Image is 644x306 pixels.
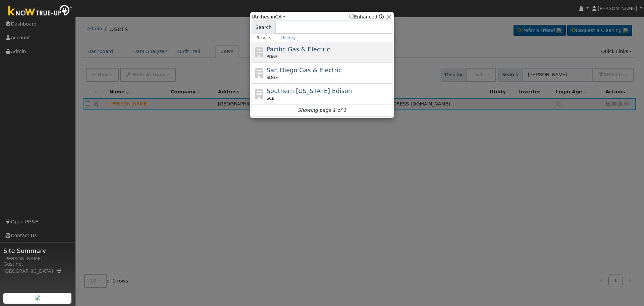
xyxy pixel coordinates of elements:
i: Showing page 1 of 1 [298,107,346,114]
span: Southern [US_STATE] Edison [267,87,352,94]
label: Enhanced [350,13,377,20]
img: retrieve [35,295,40,300]
span: SCE [267,95,275,101]
span: Search [252,20,275,34]
span: Site Summary [3,246,72,255]
a: CA [275,14,285,19]
a: Map [56,268,62,274]
span: Pacific Gas & Electric [267,46,330,53]
span: SDGE [267,75,278,81]
a: Enhanced Providers [379,14,384,19]
span: PG&E [267,54,278,60]
span: Utilities in [252,13,285,20]
a: History [276,34,301,42]
span: Show enhanced providers [350,13,384,20]
input: Enhanced [350,14,354,18]
div: Gustine, [GEOGRAPHIC_DATA] [3,261,72,275]
span: [PERSON_NAME] [598,6,637,11]
img: Know True-Up [5,4,75,19]
span: San Diego Gas & Electric [267,67,342,74]
a: Results [252,34,276,42]
div: [PERSON_NAME] [3,255,72,262]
